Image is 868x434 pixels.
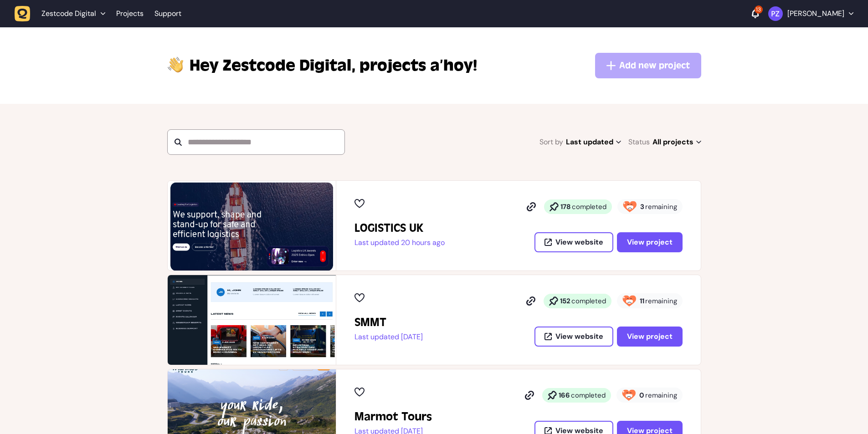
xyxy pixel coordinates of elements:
[617,327,683,347] button: View project
[354,409,432,424] h2: Marmot Tours
[566,136,621,148] span: Last updated
[555,239,603,246] span: View website
[555,333,603,340] span: View website
[168,275,336,365] img: SMMT
[190,55,477,77] p: projects a’hoy!
[639,391,644,400] strong: 0
[116,5,144,22] a: Projects
[559,391,570,400] strong: 166
[640,202,644,211] strong: 3
[640,296,644,306] strong: 11
[354,238,445,247] p: Last updated 20 hours ago
[645,296,677,306] span: remaining
[628,136,650,148] span: Status
[768,6,853,21] button: [PERSON_NAME]
[354,315,423,330] h2: SMMT
[617,232,683,252] button: View project
[15,5,111,22] button: Zestcode Digital
[787,9,844,18] p: [PERSON_NAME]
[534,327,613,347] button: View website
[645,202,677,211] span: remaining
[627,239,673,246] span: View project
[595,53,701,78] button: Add new project
[41,9,96,18] span: Zestcode Digital
[627,333,673,340] span: View project
[560,296,570,306] strong: 152
[645,391,677,400] span: remaining
[619,59,690,72] span: Add new project
[539,136,563,148] span: Sort by
[190,55,356,77] span: Zestcode Digital
[354,221,445,235] h2: LOGISTICS UK
[768,6,783,21] img: Paris Zisis
[652,136,701,148] span: All projects
[534,232,613,252] button: View website
[354,332,423,342] p: Last updated [DATE]
[167,55,184,73] img: hi-hand
[571,296,606,306] span: completed
[560,202,571,211] strong: 178
[154,9,181,18] a: Support
[168,181,336,271] img: LOGISTICS UK
[572,202,606,211] span: completed
[571,391,606,400] span: completed
[755,5,763,14] div: 13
